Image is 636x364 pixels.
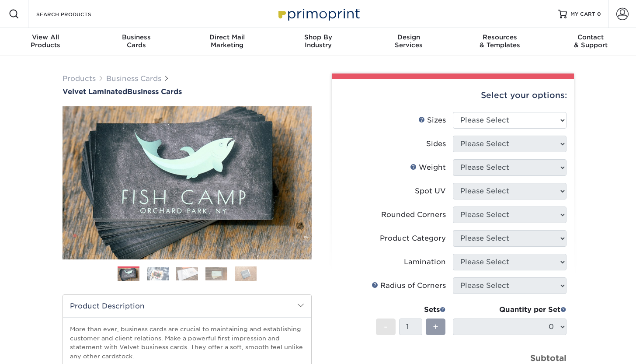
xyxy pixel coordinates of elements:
div: Sides [426,139,446,149]
span: Business [91,33,182,41]
span: Shop By [273,33,364,41]
div: Select your options: [339,79,567,112]
span: Design [363,33,454,41]
img: Primoprint [275,4,362,23]
a: Products [63,74,96,83]
div: & Templates [454,33,545,49]
div: Quantity per Set [453,304,566,315]
span: Resources [454,33,545,41]
h1: Business Cards [63,87,312,96]
div: Rounded Corners [381,210,446,220]
div: Product Category [380,233,446,244]
div: Sizes [418,115,446,126]
h2: Product Description [63,295,311,317]
a: Velvet LaminatedBusiness Cards [63,87,312,96]
a: Contact& Support [545,28,636,56]
span: Direct Mail [182,33,273,41]
div: Industry [273,33,364,49]
span: MY CART [570,10,595,18]
img: Business Cards 05 [235,266,257,281]
div: Sets [376,304,446,315]
span: 0 [597,11,601,17]
img: Business Cards 04 [205,267,227,280]
span: - [384,320,388,333]
input: SEARCH PRODUCTS..... [35,9,121,19]
div: Spot UV [415,186,446,196]
a: Shop ByIndustry [273,28,364,56]
img: Business Cards 01 [118,263,139,285]
a: Business Cards [106,74,161,83]
strong: Subtotal [530,353,566,363]
div: & Support [545,33,636,49]
a: DesignServices [363,28,454,56]
span: + [433,320,438,333]
div: Lamination [404,257,446,267]
a: Direct MailMarketing [182,28,273,56]
div: Services [363,33,454,49]
span: Velvet Laminated [63,87,127,96]
img: Velvet Laminated 01 [63,58,312,308]
img: Business Cards 03 [176,267,198,280]
a: Resources& Templates [454,28,545,56]
div: Marketing [182,33,273,49]
div: Cards [91,33,182,49]
img: Business Cards 02 [147,267,169,280]
span: Contact [545,33,636,41]
div: Weight [410,162,446,173]
a: BusinessCards [91,28,182,56]
div: Radius of Corners [372,280,446,291]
